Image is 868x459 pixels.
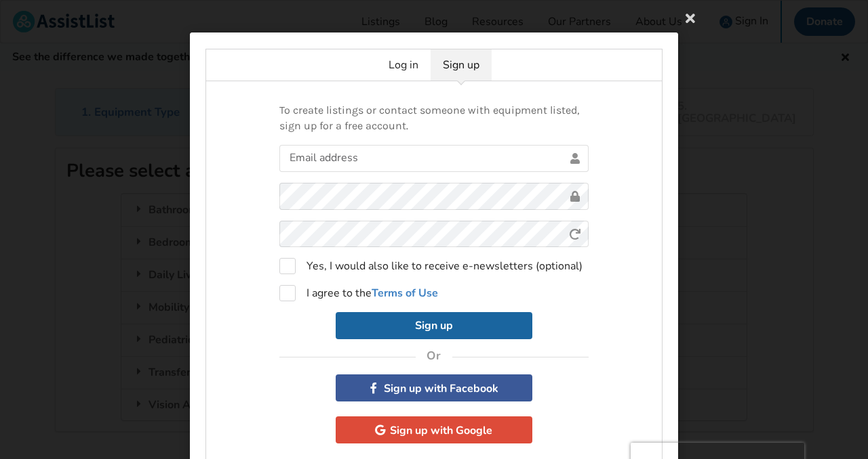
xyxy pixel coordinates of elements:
[336,312,532,339] button: Sign up
[279,285,438,301] label: I agree to the
[279,145,589,172] input: Email address
[336,416,532,443] button: Sign up with Google
[431,49,492,81] a: Sign up
[279,103,589,134] p: To create listings or contact someone with equipment listed, sign up for a free account.
[372,286,438,301] a: Terms of Use
[427,349,441,364] h4: Or
[376,49,431,81] a: Log in
[336,374,532,401] button: Sign up with Facebook
[279,258,583,274] label: Yes, I would also like to receive e-newsletters (optional)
